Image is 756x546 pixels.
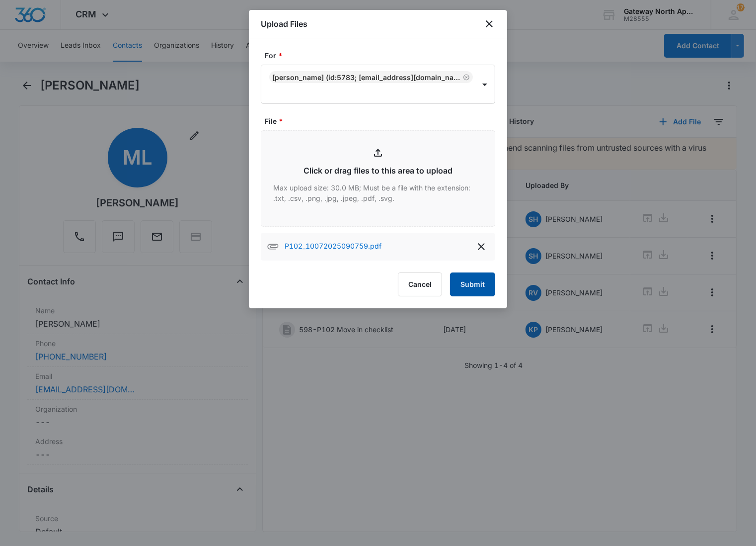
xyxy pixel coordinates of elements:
label: For [265,50,499,61]
label: File [265,116,499,126]
div: [PERSON_NAME] (ID:5783; [EMAIL_ADDRESS][DOMAIN_NAME]; 7208182543) [272,73,461,82]
p: P102_10072025090759.pdf [285,241,381,253]
button: delete [473,239,489,255]
div: Remove Monica L. Wilkins (ID:5783; wilkinsmw6@gmail.com; 7208182543) [461,74,470,81]
h1: Upload Files [261,18,307,30]
button: Submit [450,273,495,296]
button: close [483,18,495,30]
button: Cancel [398,273,442,296]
